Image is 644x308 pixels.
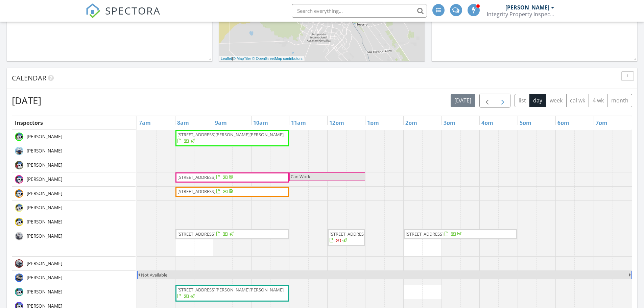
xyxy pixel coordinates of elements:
a: 8am [175,117,191,128]
img: 20230821_074344.jpg [15,274,23,282]
span: [PERSON_NAME] [25,162,64,168]
div: [PERSON_NAME] [505,4,549,11]
img: dsc_0562.jpg [15,189,23,198]
a: 5pm [518,117,533,128]
a: 10am [252,117,270,128]
span: [STREET_ADDRESS] [177,231,215,237]
span: [STREET_ADDRESS] [177,174,215,180]
img: The Best Home Inspection Software - Spectora [86,3,100,18]
span: Inspectors [15,119,43,126]
span: [STREET_ADDRESS] [406,231,444,237]
a: SPECTORA [86,9,161,23]
button: 4 wk [589,94,607,107]
a: 3pm [442,117,457,128]
img: dsc_0555.jpg [15,175,23,184]
div: Integrity Property Inspections [487,11,554,18]
span: SPECTORA [105,3,161,18]
span: [PERSON_NAME] [25,260,64,267]
span: Not Available [141,272,167,278]
img: ae85b62e3b0b48b18ab3712479a278d8.jpeg [15,147,23,155]
span: [PERSON_NAME] [25,147,64,154]
a: 4pm [480,117,495,128]
a: © MapTiler [233,56,251,61]
img: dsc_0549.jpg [15,133,23,141]
span: Calendar [12,73,46,82]
span: [STREET_ADDRESS] [177,188,215,194]
span: [PERSON_NAME] [25,233,64,239]
img: dsc_0559.jpg [15,204,23,212]
input: Search everything... [292,4,427,18]
img: dsc_0554.jpg [15,288,23,296]
span: [PERSON_NAME] [25,288,64,295]
div: | [219,56,304,62]
img: 20211117_133804_1637181533167002.jpeg [15,232,23,240]
a: 7am [137,117,152,128]
a: 12pm [328,117,346,128]
button: Previous day [479,94,495,108]
button: month [607,94,632,107]
a: 9am [213,117,229,128]
button: list [515,94,530,107]
button: cal wk [566,94,589,107]
span: [PERSON_NAME] [25,218,64,225]
span: [STREET_ADDRESS][PERSON_NAME][PERSON_NAME] [177,287,284,293]
a: 7pm [594,117,609,128]
a: 1pm [365,117,381,128]
span: [PERSON_NAME] [25,176,64,183]
span: [PERSON_NAME] [25,204,64,211]
a: 2pm [404,117,419,128]
img: img_69061.jpg [15,259,23,268]
img: dsc_0558.jpg [15,161,23,169]
span: [STREET_ADDRESS] [330,231,367,237]
a: 11am [289,117,308,128]
img: dsc_0556.jpg [15,218,23,226]
a: 6pm [556,117,571,128]
span: [PERSON_NAME] [25,190,64,197]
button: week [546,94,567,107]
button: [DATE] [451,94,475,107]
a: Leaflet [221,56,232,61]
span: [STREET_ADDRESS][PERSON_NAME][PERSON_NAME] [177,132,284,138]
button: day [529,94,546,107]
a: © OpenStreetMap contributors [252,56,303,61]
h2: [DATE] [12,94,41,107]
button: Next day [495,94,511,108]
span: Can Work [291,173,310,180]
span: [PERSON_NAME] [25,133,64,140]
span: [PERSON_NAME] [25,274,64,281]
